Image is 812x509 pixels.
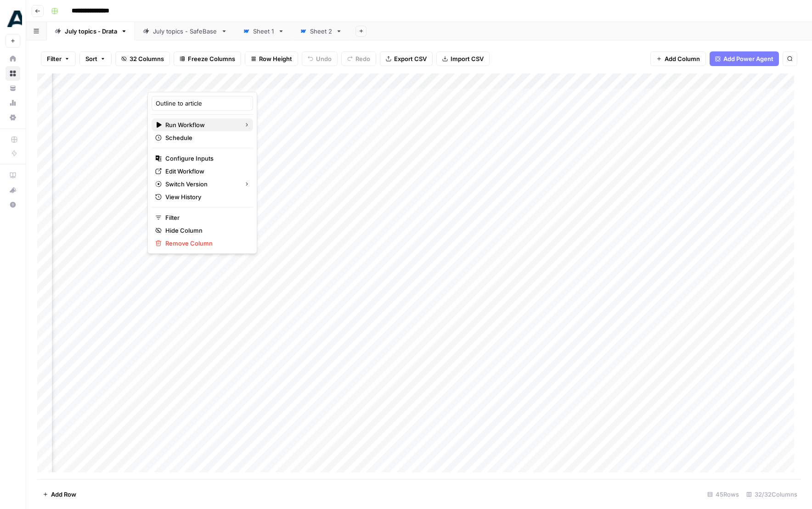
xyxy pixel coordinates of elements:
[165,120,237,129] span: Run Workflow
[380,51,433,66] button: Export CSV
[743,487,801,502] div: 32/32 Columns
[341,51,376,66] button: Redo
[165,154,246,163] span: Configure Inputs
[310,27,332,36] div: Sheet 2
[259,54,292,63] span: Row Height
[704,487,743,502] div: 45 Rows
[6,66,20,81] a: Browse
[316,54,332,63] span: Undo
[47,54,62,63] span: Filter
[650,51,706,66] button: Add Column
[292,22,350,40] a: Sheet 2
[394,54,427,63] span: Export CSV
[165,167,246,176] span: Edit Workflow
[165,239,246,248] span: Remove Column
[165,192,246,201] span: View History
[6,51,20,66] a: Home
[302,51,338,66] button: Undo
[37,487,82,502] button: Add Row
[153,27,217,36] div: July topics - SafeBase
[710,51,779,66] button: Add Power Agent
[6,81,20,95] a: Your Data
[6,11,22,27] img: Drata Logo
[165,133,246,142] span: Schedule
[6,7,20,30] button: Workspace: Drata
[6,183,20,197] button: What's new?
[65,27,117,36] div: July topics - Drata
[6,168,20,183] a: AirOps Academy
[47,22,135,40] a: July topics - Drata
[165,226,246,235] span: Hide Column
[451,54,484,63] span: Import CSV
[135,22,235,40] a: July topics - SafeBase
[665,54,700,63] span: Add Column
[436,51,490,66] button: Import CSV
[41,51,76,66] button: Filter
[245,51,298,66] button: Row Height
[723,54,773,63] span: Add Power Agent
[253,27,274,36] div: Sheet 1
[235,22,292,40] a: Sheet 1
[188,54,235,63] span: Freeze Columns
[355,54,370,63] span: Redo
[165,179,237,189] span: Switch Version
[174,51,241,66] button: Freeze Columns
[6,197,20,212] button: Help + Support
[130,54,164,63] span: 32 Columns
[165,213,246,222] span: Filter
[85,54,97,63] span: Sort
[6,110,20,125] a: Settings
[6,95,20,110] a: Usage
[79,51,112,66] button: Sort
[115,51,170,66] button: 32 Columns
[6,183,20,197] div: What's new?
[51,490,76,499] span: Add Row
